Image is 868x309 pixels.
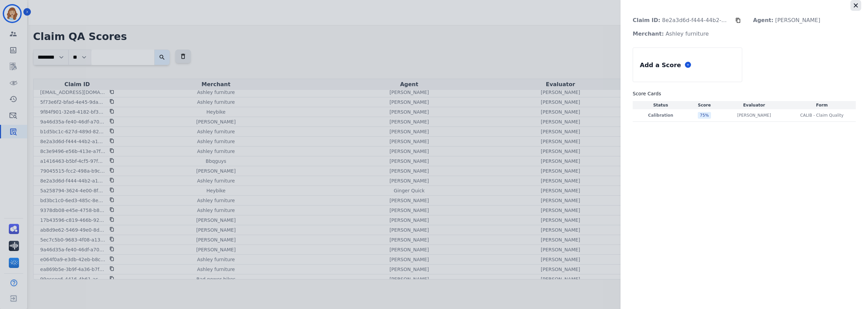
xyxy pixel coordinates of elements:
th: Evaluator [720,101,788,109]
th: Form [788,101,856,109]
p: [PERSON_NAME] [748,14,826,27]
p: 8e2a3d6d-f444-44b2-a14f-493d1792efdc [627,14,735,27]
strong: Claim ID: [633,17,660,23]
span: CALIB - Claim Quality [800,113,844,118]
strong: Agent: [753,17,773,23]
div: Add a Score [638,59,682,71]
strong: Merchant: [633,31,664,37]
th: Score [689,101,720,109]
div: 75 % [698,112,711,119]
p: Ashley furniture [627,27,714,41]
h3: Score Cards [633,90,856,97]
p: [PERSON_NAME] [737,113,771,118]
p: Calibration [634,113,687,118]
th: Status [633,101,689,109]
